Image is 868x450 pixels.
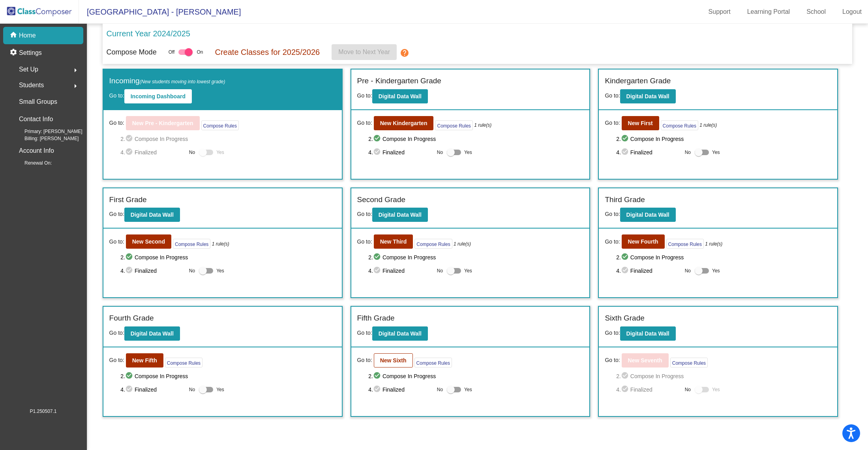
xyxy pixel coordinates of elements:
mat-icon: check_circle [373,371,382,381]
i: 1 rule(s) [212,240,229,247]
p: Compose Mode [107,47,157,58]
b: Incoming Dashboard [131,93,186,99]
span: Set Up [19,64,38,75]
button: Digital Data Wall [124,326,180,341]
span: Yes [712,385,720,394]
b: New Kindergarten [380,120,427,126]
span: 4. Finalized [120,385,185,394]
span: Off [169,49,175,56]
span: No [189,386,195,393]
button: New Sixth [374,353,413,367]
button: Compose Rules [201,120,239,130]
mat-icon: home [9,31,19,40]
button: Compose Rules [435,120,472,130]
span: 4. Finalized [368,148,433,157]
span: No [189,149,195,156]
button: Digital Data Wall [372,326,428,341]
span: 4. Finalized [120,266,185,276]
mat-icon: check_circle [621,134,630,144]
span: 4. Finalized [368,266,433,276]
p: Account Info [19,145,54,156]
span: Yes [464,385,472,394]
button: New Fourth [622,234,665,249]
label: Third Grade [605,194,645,206]
span: Go to: [357,119,372,127]
span: [GEOGRAPHIC_DATA] - [PERSON_NAME] [79,6,241,18]
b: Digital Data Wall [131,330,174,337]
span: Go to: [109,330,124,336]
b: Digital Data Wall [379,212,422,218]
button: Digital Data Wall [124,208,180,222]
p: Contact Info [19,114,53,125]
mat-icon: check_circle [373,148,382,157]
span: Go to: [357,92,372,99]
button: New Second [126,234,171,249]
span: 2. Compose In Progress [616,371,831,381]
span: 2. Compose In Progress [368,134,583,144]
span: No [437,386,443,393]
span: 2. Compose In Progress [616,253,831,262]
p: Home [19,31,36,40]
i: 1 rule(s) [705,240,722,247]
span: Go to: [109,211,124,217]
span: 2. Compose In Progress [368,371,583,381]
button: Digital Data Wall [620,89,676,103]
button: New First [622,116,659,130]
i: 1 rule(s) [474,122,491,129]
button: Compose Rules [666,239,704,249]
span: Go to: [357,330,372,336]
button: Compose Rules [173,239,210,249]
mat-icon: settings [9,48,19,58]
button: New Fifth [126,353,163,367]
span: Yes [216,148,224,157]
button: Digital Data Wall [372,208,428,222]
span: 2. Compose In Progress [120,371,336,381]
p: Current Year 2024/2025 [107,28,190,39]
b: New Fifth [132,357,157,364]
b: New Third [380,238,407,245]
span: Go to: [357,356,372,364]
span: Go to: [605,119,620,127]
span: Go to: [605,330,620,336]
button: Compose Rules [670,358,708,367]
button: Digital Data Wall [620,208,676,222]
span: Yes [216,385,224,394]
mat-icon: check_circle [621,266,630,276]
button: New Third [374,234,413,249]
span: No [437,267,443,274]
span: 4. Finalized [616,385,681,394]
mat-icon: check_circle [125,266,135,276]
b: New Seventh [628,357,662,364]
mat-icon: check_circle [125,385,135,394]
b: New Second [132,238,165,245]
span: Yes [464,266,472,276]
span: No [685,267,691,274]
span: 4. Finalized [368,385,433,394]
label: Fifth Grade [357,313,395,324]
label: Pre - Kindergarten Grade [357,75,441,87]
mat-icon: check_circle [621,371,630,381]
mat-icon: arrow_right [71,81,80,91]
a: Logout [836,6,868,18]
b: New Sixth [380,357,407,364]
span: On [197,49,203,56]
span: Go to: [605,92,620,99]
span: Go to: [109,356,124,364]
span: Students [19,80,44,91]
span: Go to: [605,238,620,246]
b: Digital Data Wall [379,93,422,99]
b: Digital Data Wall [626,93,669,99]
span: 2. Compose In Progress [120,253,336,262]
span: Yes [712,266,720,276]
b: Digital Data Wall [626,330,669,337]
span: No [189,267,195,274]
button: New Pre - Kindergarten [126,116,200,130]
p: Small Groups [19,96,57,107]
span: Move to Next Year [338,49,390,55]
mat-icon: arrow_right [71,66,80,75]
span: Go to: [109,238,124,246]
button: Compose Rules [414,358,452,367]
button: Digital Data Wall [372,89,428,103]
mat-icon: check_circle [125,134,135,144]
span: No [437,149,443,156]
